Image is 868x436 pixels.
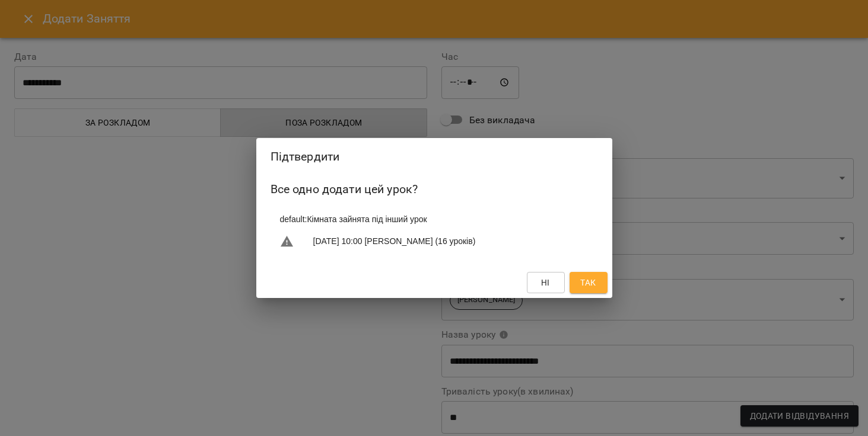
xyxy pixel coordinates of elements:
[271,148,598,166] h2: Підтвердити
[541,275,550,290] span: Ні
[527,272,565,293] button: Ні
[580,275,596,290] span: Так
[271,180,598,198] h6: Все одно додати цей урок?
[271,209,598,230] li: default : Кімната зайнята під інший урок
[570,272,608,293] button: Так
[271,230,598,254] li: [DATE] 10:00 [PERSON_NAME] (16 уроків)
